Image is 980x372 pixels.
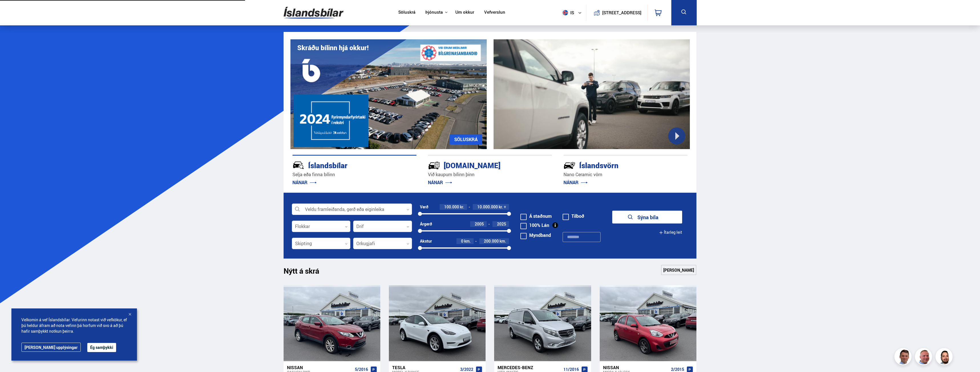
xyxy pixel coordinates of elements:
img: JRvxyua_JYH6wB4c.svg [292,159,304,171]
label: Tilboð [563,214,584,218]
div: Íslandsvörn [563,160,667,170]
img: eKx6w-_Home_640_.png [290,39,487,149]
span: 200.000 [484,238,499,244]
span: 5/2016 [355,367,368,372]
a: [PERSON_NAME] [661,265,696,275]
div: [DOMAIN_NAME] [428,160,532,170]
p: Nano Ceramic vörn [563,171,688,178]
label: Á staðnum [520,214,552,218]
span: 2025 [497,221,506,227]
span: Velkomin á vef Íslandsbílar. Vefurinn notast við vefkökur, ef þú heldur áfram að nota vefinn þá h... [21,317,127,334]
div: Verð [420,205,428,209]
span: kr. [460,205,464,209]
button: Þjónusta [425,10,443,15]
button: Sýna bíla [612,211,682,223]
a: Um okkur [455,10,474,16]
span: + [504,205,506,209]
label: 100% Lán [520,223,549,227]
a: Vefverslun [484,10,505,16]
h1: Skráðu bílinn hjá okkur! [297,44,369,52]
button: Ég samþykki [87,343,116,352]
img: svg+xml;base64,PHN2ZyB4bWxucz0iaHR0cDovL3d3dy53My5vcmcvMjAwMC9zdmciIHdpZHRoPSI1MTIiIGhlaWdodD0iNT... [563,10,568,15]
span: is [560,10,575,15]
span: kr. [499,205,503,209]
label: Myndband [520,233,551,237]
button: [STREET_ADDRESS] [605,10,639,15]
a: NÁNAR [428,179,452,186]
h1: Nýtt á skrá [284,267,329,279]
img: tr5P-W3DuiFaO7aO.svg [428,159,440,171]
button: is [560,4,586,21]
p: Selja eða finna bílinn [292,171,417,178]
span: 0 [461,238,463,244]
p: Við kaupum bílinn þinn [428,171,552,178]
div: Nissan [603,365,669,370]
span: 2005 [475,221,484,227]
img: FbJEzSuNWCJXmdc-.webp [895,349,912,366]
span: 2/2015 [671,367,684,372]
div: Tesla [392,365,458,370]
a: NÁNAR [292,179,317,186]
a: NÁNAR [563,179,588,186]
span: 100.000 [444,204,459,210]
div: Íslandsbílar [292,160,396,170]
span: km. [464,239,471,243]
button: Ítarleg leit [659,226,682,239]
span: 10.000.000 [477,204,498,210]
img: G0Ugv5HjCgRt.svg [284,3,343,22]
div: Akstur [420,239,432,243]
img: -Svtn6bYgwAsiwNX.svg [563,159,575,171]
div: Mercedes-Benz [498,365,561,370]
a: SÖLUSKRÁ [450,134,482,145]
img: nhp88E3Fdnt1Opn2.png [936,349,953,366]
div: Nissan [287,365,353,370]
span: 11/2016 [563,367,579,372]
a: [PERSON_NAME] upplýsingar [21,343,81,352]
a: Söluskrá [398,10,415,16]
img: siFngHWaQ9KaOqBr.png [916,349,933,366]
div: Árgerð [420,222,432,226]
span: 3/2022 [460,367,473,372]
a: [STREET_ADDRESS] [589,5,644,21]
span: km. [500,239,506,243]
